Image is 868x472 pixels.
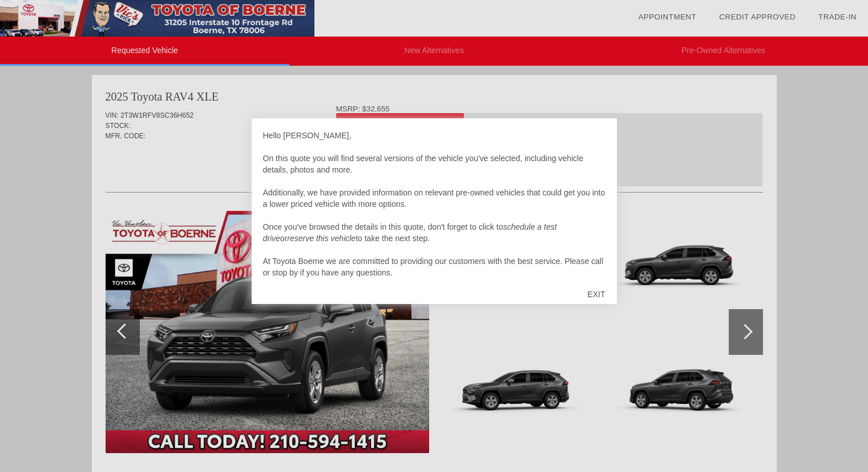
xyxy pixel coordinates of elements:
div: EXIT [576,277,616,311]
em: reserve this vehicle [287,234,356,243]
em: schedule a test drive [263,222,557,243]
div: Hello [PERSON_NAME], On this quote you will find several versions of the vehicle you've selected,... [263,130,605,278]
a: Credit Approved [719,13,796,21]
a: Trade-In [818,13,857,21]
a: Appointment [638,13,696,21]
